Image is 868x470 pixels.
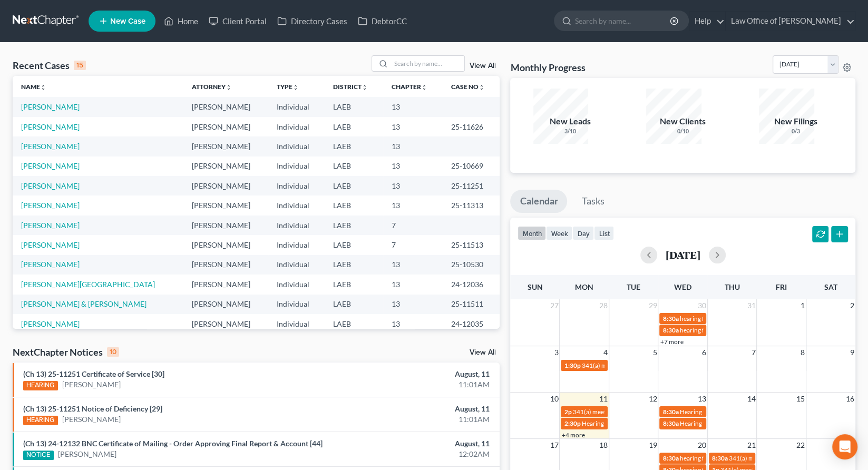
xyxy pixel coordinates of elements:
div: 10 [107,347,119,357]
span: 3 [553,346,559,359]
td: 24-12035 [443,314,500,334]
td: LAEB [325,295,383,314]
a: Directory Cases [272,12,353,31]
span: Hearing for [PERSON_NAME] [679,408,762,416]
td: LAEB [325,235,383,254]
a: [PERSON_NAME] [21,142,80,151]
td: LAEB [325,255,383,275]
span: hearing for [PERSON_NAME] [679,454,760,462]
input: Search by name... [575,11,671,31]
td: [PERSON_NAME] [183,314,269,334]
td: LAEB [325,156,383,176]
a: +7 more [660,338,683,346]
span: hearing for [PERSON_NAME] [679,315,760,322]
a: [PERSON_NAME] [21,221,80,230]
a: View All [469,349,495,356]
a: View All [469,62,495,70]
a: Typeunfold_more [277,83,299,91]
a: (Ch 13) 25-11251 Certificate of Service [30] [23,369,164,378]
a: [PERSON_NAME] [62,414,121,425]
div: New Leads [533,115,607,128]
td: [PERSON_NAME] [183,275,269,294]
span: 7 [750,346,756,359]
td: 13 [383,195,443,215]
td: 13 [383,295,443,314]
i: unfold_more [421,84,427,91]
span: 2 [849,299,855,312]
td: 25-11251 [443,176,500,195]
span: 22 [795,439,806,452]
span: 6 [701,346,707,359]
div: 15 [74,61,86,70]
button: month [518,226,546,240]
div: 0/3 [759,128,833,135]
div: 11:01AM [341,414,489,425]
span: Sat [824,282,837,291]
span: Fri [776,282,787,291]
div: August, 11 [341,369,489,379]
span: 1:30p [564,361,580,369]
a: [PERSON_NAME] [21,181,80,190]
span: Mon [575,282,593,291]
td: 25-10530 [443,255,500,275]
a: [PERSON_NAME] [21,122,80,131]
td: LAEB [325,97,383,116]
td: 25-11513 [443,235,500,254]
a: [PERSON_NAME] [21,161,80,170]
td: Individual [268,235,324,254]
a: [PERSON_NAME] [21,319,80,328]
a: [PERSON_NAME][GEOGRAPHIC_DATA] [21,280,155,289]
div: NOTICE [23,451,54,460]
span: 16 [845,393,855,405]
td: 13 [383,176,443,195]
button: day [572,226,594,240]
td: [PERSON_NAME] [183,97,269,116]
div: Open Intercom Messenger [832,434,857,459]
span: 17 [549,439,559,452]
td: Individual [268,136,324,156]
a: Help [689,12,725,31]
div: Recent Cases [13,59,86,72]
a: Case Nounfold_more [451,83,485,91]
td: 13 [383,314,443,334]
td: LAEB [325,314,383,334]
td: 7 [383,235,443,254]
div: New Filings [759,115,833,128]
span: 2p [564,408,571,416]
td: Individual [268,97,324,116]
td: Individual [268,195,324,215]
span: 5 [651,346,658,359]
td: LAEB [325,117,383,136]
a: [PERSON_NAME] [21,102,80,111]
span: 8:30a [662,454,678,462]
span: 27 [549,299,559,312]
td: LAEB [325,216,383,235]
td: 13 [383,136,443,156]
td: [PERSON_NAME] [183,117,269,136]
td: 24-12036 [443,275,500,294]
span: 28 [598,299,609,312]
a: Attorneyunfold_more [192,83,232,91]
i: unfold_more [226,84,232,91]
span: 8:30a [662,326,678,334]
td: 13 [383,275,443,294]
span: 14 [746,393,756,405]
td: [PERSON_NAME] [183,195,269,215]
span: 4 [602,346,609,359]
span: Thu [725,282,740,291]
a: DebtorCC [353,12,412,31]
span: 29 [647,299,658,312]
span: 15 [795,393,806,405]
button: list [594,226,614,240]
span: Wed [674,282,691,291]
span: 341(a) meeting for [PERSON_NAME] [581,361,683,369]
span: hearing for [PERSON_NAME] [679,326,760,334]
span: New Case [110,17,145,25]
td: Individual [268,117,324,136]
div: 12:02AM [341,449,489,459]
a: [PERSON_NAME] [58,449,116,459]
span: 2:30p [564,419,580,427]
span: 8:30a [662,419,678,427]
i: unfold_more [362,84,368,91]
td: 25-10669 [443,156,500,176]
